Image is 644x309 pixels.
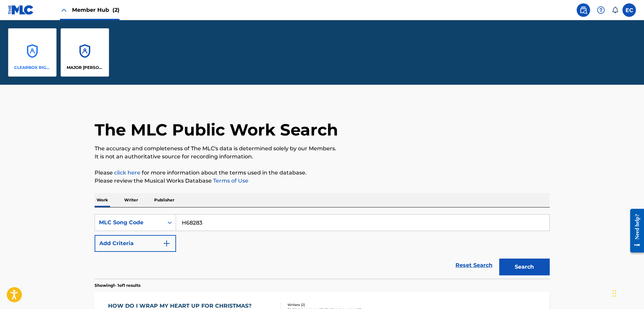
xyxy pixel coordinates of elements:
[152,193,176,207] p: Publisher
[72,6,120,14] span: Member Hub
[122,193,140,207] p: Writer
[95,282,140,288] p: Showing 1 - 1 of 1 results
[594,3,608,17] div: Help
[114,169,140,176] a: click here
[163,239,171,247] img: 9d2ae6d4665cec9f34b9.svg
[95,153,550,161] p: It is not an authoritative source for recording information.
[8,28,57,77] a: AccountsCLEARBOX RIGHTS LLC
[95,120,338,140] h1: The MLC Public Work Search
[212,178,248,184] a: Terms of Use
[287,302,389,307] div: Writers ( 2 )
[95,235,176,252] button: Add Criteria
[61,28,109,77] a: AccountsMAJOR [PERSON_NAME] MUSIC, INC.
[112,7,120,13] span: (2)
[499,259,550,275] button: Search
[612,283,616,304] div: Drag
[597,6,605,14] img: help
[625,204,644,258] iframe: Resource Center
[95,169,550,177] p: Please for more information about the terms used in the database.
[60,6,68,14] img: Close
[610,277,644,309] iframe: Chat Widget
[95,193,110,207] p: Work
[577,3,590,17] a: Public Search
[622,3,636,17] div: User Menu
[95,145,550,153] p: The accuracy and completeness of The MLC's data is determined solely by our Members.
[95,214,550,279] form: Search Form
[14,65,51,71] p: CLEARBOX RIGHTS LLC
[99,219,160,227] div: MLC Song Code
[8,5,34,15] img: MLC Logo
[452,258,496,273] a: Reset Search
[67,65,103,71] p: MAJOR BOB MUSIC, INC.
[95,177,550,185] p: Please review the Musical Works Database
[579,6,587,14] img: search
[612,7,618,13] div: Notifications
